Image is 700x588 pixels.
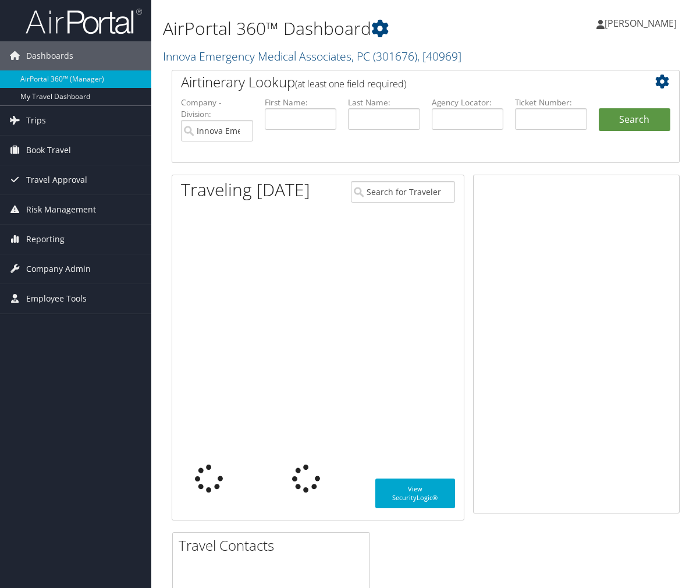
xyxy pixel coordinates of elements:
h1: AirPortal 360™ Dashboard [163,16,513,41]
span: [PERSON_NAME] [605,17,677,30]
span: ( 301676 ) [373,48,417,64]
span: Employee Tools [26,284,87,313]
button: Search [599,108,671,132]
label: Last Name: [348,97,420,108]
span: Reporting [26,225,65,254]
h1: Traveling [DATE] [181,178,310,202]
span: Company Admin [26,254,91,284]
span: , [ 40969 ] [417,48,461,64]
a: Innova Emergency Medical Associates, PC [163,48,461,64]
span: Travel Approval [26,165,87,194]
label: Agency Locator: [432,97,504,108]
span: Trips [26,106,46,135]
span: (at least one field required) [295,77,406,90]
a: [PERSON_NAME] [596,6,688,41]
span: Dashboards [26,41,73,70]
label: First Name: [265,97,337,108]
a: View SecurityLogic® [375,479,455,508]
h2: Travel Contacts [179,536,369,555]
label: Ticket Number: [515,97,587,108]
span: Risk Management [26,195,96,224]
input: Search for Traveler [351,181,455,203]
span: Book Travel [26,136,71,165]
img: airportal-logo.png [26,8,142,35]
h2: Airtinerary Lookup [181,72,628,92]
label: Company - Division: [181,97,253,121]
